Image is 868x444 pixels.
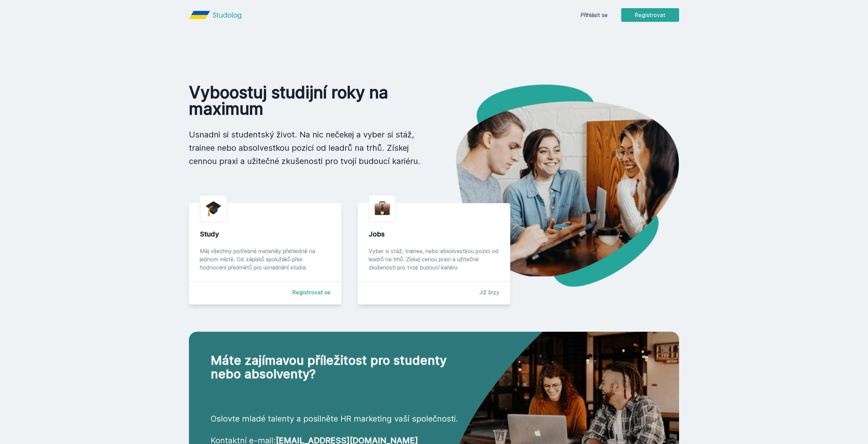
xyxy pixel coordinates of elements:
[369,229,499,239] div: Jobs
[200,247,331,272] div: Měj všechny potřebné materiály přehledně na jednom místě. Od zápisků spolužáků přes hodnocení pře...
[211,353,472,381] h2: Máte zajímavou příležitost pro studenty nebo absolventy?
[374,199,390,217] img: briefcase.png
[434,84,679,287] img: hero.png
[189,128,423,168] p: Usnadni si studentský život. Na nic nečekej a vyber si stáž, trainee nebo absolvestkou pozici od ...
[206,201,221,217] img: graduation-cap.png
[369,247,499,272] div: Vyber si stáž, trainee, nebo absolvestkou pozici od leadrů na trhů. Získej cenou praxi a užitečné...
[211,413,472,424] p: Oslovte mladé talenty a posilněte HR marketing vaší společnosti.
[580,11,608,19] a: Přihlásit se
[200,229,331,239] div: Study
[292,288,331,296] a: Registrovat se
[479,288,499,296] div: Již brzy
[621,8,679,22] button: Registrovat
[189,84,423,117] h1: Vyboostuj studijní roky na maximum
